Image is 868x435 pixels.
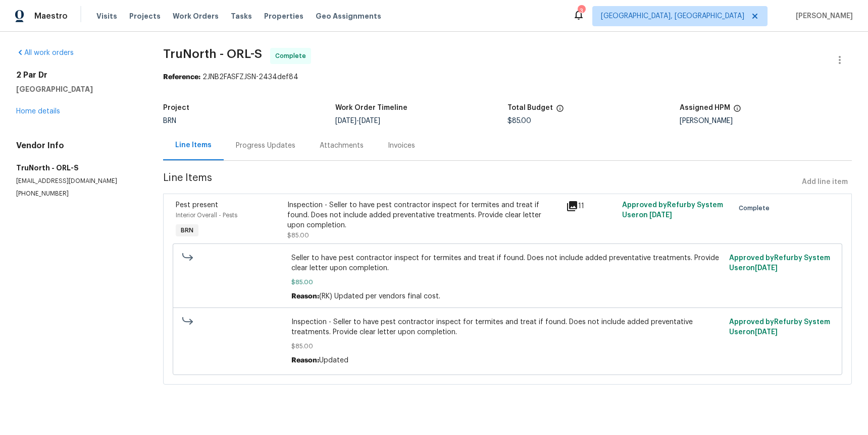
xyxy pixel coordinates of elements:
[601,11,744,21] span: [GEOGRAPHIC_DATA], [GEOGRAPHIC_DATA]
[163,104,189,111] h5: Project
[96,11,117,21] span: Visits
[34,11,68,21] span: Maestro
[566,200,616,212] div: 11
[729,319,830,336] span: Approved by Refurby System User on
[287,232,309,238] span: $85.00
[319,293,440,300] span: (RK) Updated per vendors final cost.
[729,255,830,272] span: Approved by Refurby System User on
[275,51,310,61] span: Complete
[163,72,852,82] div: 2JNB2FASFZJSN-2434def84
[236,141,295,151] div: Progress Updates
[291,253,723,273] span: Seller to have pest contractor inspect for termites and treat if found. Does not include added pr...
[680,104,730,111] h5: Assigned HPM
[291,317,723,337] span: Inspection - Seller to have pest contractor inspect for termites and treat if found. Does not inc...
[316,11,381,21] span: Geo Assignments
[649,212,672,219] span: [DATE]
[578,6,585,16] div: 3
[680,117,852,125] div: [PERSON_NAME]
[16,70,139,80] h2: 2 Par Dr
[175,140,212,150] div: Line Items
[176,212,237,218] span: Interior Overall - Pests
[173,11,219,21] span: Work Orders
[335,117,356,125] span: [DATE]
[291,277,723,287] span: $85.00
[231,13,252,20] span: Tasks
[16,163,139,173] h5: TruNorth - ORL-S
[129,11,161,21] span: Projects
[556,104,564,117] span: The total cost of line items that have been proposed by Opendoor. This sum includes line items th...
[359,117,380,125] span: [DATE]
[16,108,60,115] a: Home details
[16,49,74,56] a: All work orders
[291,357,319,364] span: Reason:
[335,117,380,125] span: -
[16,84,139,94] h5: [GEOGRAPHIC_DATA]
[622,202,723,219] span: Approved by Refurby System User on
[16,177,139,185] p: [EMAIL_ADDRESS][DOMAIN_NAME]
[163,117,176,125] span: BRN
[755,265,778,272] span: [DATE]
[755,329,778,336] span: [DATE]
[291,341,723,351] span: $85.00
[163,48,262,60] span: TruNorth - ORL-S
[16,141,139,151] h4: Vendor Info
[319,357,348,364] span: Updated
[792,11,853,21] span: [PERSON_NAME]
[291,293,319,300] span: Reason:
[163,74,200,81] b: Reference:
[335,104,407,111] h5: Work Order Timeline
[163,173,798,192] span: Line Items
[320,141,364,151] div: Attachments
[264,11,303,21] span: Properties
[16,190,139,198] p: [PHONE_NUMBER]
[507,104,553,111] h5: Total Budget
[287,200,560,230] div: Inspection - Seller to have pest contractor inspect for termites and treat if found. Does not inc...
[176,202,218,209] span: Pest present
[388,141,415,151] div: Invoices
[733,104,741,117] span: The hpm assigned to this work order.
[507,117,531,125] span: $85.00
[177,225,197,235] span: BRN
[739,203,774,213] span: Complete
